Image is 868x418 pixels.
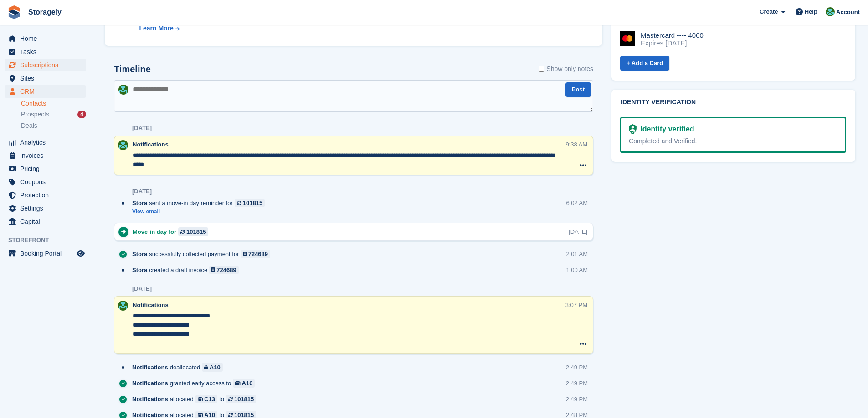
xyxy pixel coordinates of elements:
h2: Timeline [114,64,151,75]
a: 101815 [178,227,208,236]
span: Create [760,7,778,16]
div: A10 [210,363,221,372]
button: Post [565,82,591,97]
span: Notifications [133,302,169,308]
div: sent a move-in day reminder for [132,199,269,207]
a: menu [5,85,86,98]
span: Home [20,32,75,45]
a: menu [5,45,86,58]
img: Notifications [118,140,128,150]
div: 2:49 PM [566,363,588,372]
span: Stora [132,266,147,274]
a: Deals [21,121,86,131]
div: allocated to [132,395,261,403]
span: Capital [20,215,75,228]
img: Notifications [826,7,835,16]
span: Notifications [133,141,169,148]
span: Booking Portal [20,247,75,260]
div: 3:07 PM [565,301,587,309]
span: Invoices [20,149,75,162]
a: C13 [195,395,217,403]
div: C13 [204,395,215,403]
img: Notifications [118,85,128,95]
span: Stora [132,250,147,258]
a: Learn More [139,24,334,33]
a: menu [5,247,86,260]
div: Move-in day for [133,227,213,236]
span: Subscriptions [20,59,75,71]
span: Coupons [20,176,75,188]
a: menu [5,162,86,175]
a: 724689 [209,266,239,274]
span: Storefront [8,236,91,245]
div: 101815 [186,227,206,236]
img: stora-icon-8386f47178a22dfd0bd8f6a31ec36ba5ce8667c1dd55bd0f319d3a0aa187defe.svg [7,5,21,19]
div: deallocated [132,363,227,372]
div: 4 [77,111,86,118]
span: Protection [20,189,75,201]
div: [DATE] [132,188,152,195]
a: 101815 [235,199,265,207]
div: successfully collected payment for [132,250,275,258]
div: Identity verified [637,124,694,135]
div: [DATE] [132,125,152,132]
span: Pricing [20,162,75,175]
a: A10 [202,363,222,372]
img: Mastercard Logo [620,31,635,46]
div: 724689 [216,266,236,274]
a: menu [5,72,86,85]
div: 6:02 AM [566,199,588,207]
a: menu [5,176,86,188]
img: Notifications [118,301,128,311]
a: menu [5,202,86,215]
div: 2:49 PM [566,379,588,388]
span: Sites [20,72,75,85]
label: Show only notes [539,64,593,74]
div: 9:38 AM [565,140,587,149]
span: Notifications [132,379,168,388]
a: Preview store [75,248,86,259]
a: menu [5,149,86,162]
a: menu [5,189,86,201]
a: A10 [233,379,255,388]
a: 101815 [226,395,256,403]
span: Help [805,7,817,16]
span: Deals [21,121,37,130]
div: [DATE] [569,227,587,236]
a: + Add a Card [620,56,669,71]
span: Prospects [21,110,49,119]
span: Account [836,8,860,17]
div: Completed and Verified. [629,136,837,146]
a: menu [5,136,86,149]
span: Stora [132,199,147,207]
div: 1:00 AM [566,266,588,274]
a: Storagely [25,5,65,20]
img: Identity Verification Ready [629,124,637,134]
span: Tasks [20,45,75,58]
div: 101815 [243,199,262,207]
a: View email [132,208,269,216]
div: A10 [242,379,253,388]
h2: Identity verification [621,99,846,106]
a: Contacts [21,99,86,108]
a: 724689 [241,250,271,258]
div: created a draft invoice [132,266,243,274]
a: menu [5,32,86,45]
span: Settings [20,202,75,215]
a: menu [5,59,86,71]
a: menu [5,215,86,228]
div: Mastercard •••• 4000 [641,31,704,40]
div: 2:49 PM [566,395,588,403]
div: Learn More [139,24,173,33]
div: 101815 [234,395,254,403]
div: 2:01 AM [566,250,588,258]
input: Show only notes [539,64,544,74]
span: CRM [20,85,75,98]
div: granted early access to [132,379,259,388]
span: Notifications [132,363,168,372]
a: Prospects 4 [21,110,86,119]
span: Notifications [132,395,168,403]
div: 724689 [248,250,268,258]
div: Expires [DATE] [641,39,704,47]
div: [DATE] [132,285,152,292]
